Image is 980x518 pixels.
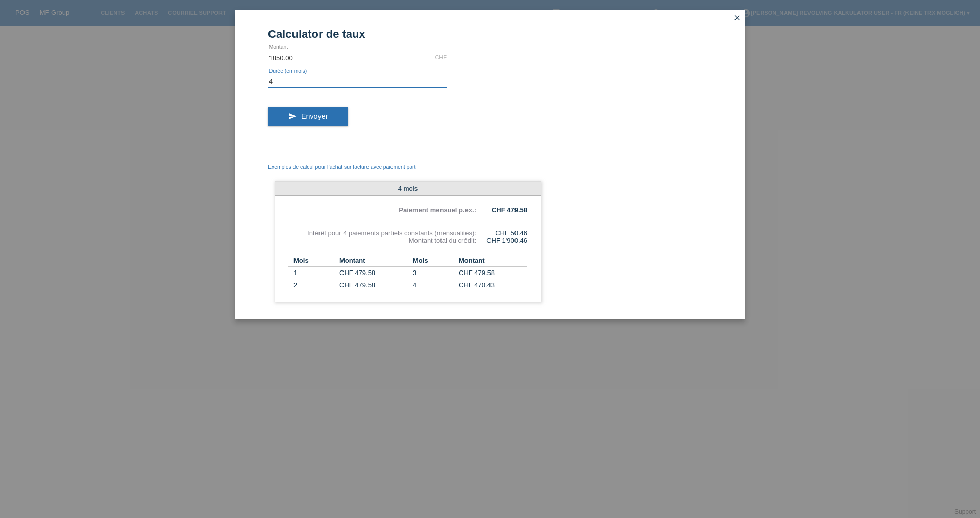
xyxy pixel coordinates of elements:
div: CHF 1'900.46 [476,237,527,244]
button: send Envoyer [268,107,348,126]
td: 2 [288,279,339,291]
td: 1 [288,267,339,279]
td: 4 [408,279,459,291]
div: 4 mois [275,182,541,196]
span: Envoyer [301,112,328,120]
div: Intérêt pour 4 paiements partiels constants (mensualités): [288,229,476,237]
b: CHF 479.58 [492,206,527,214]
a: close [730,13,744,24]
i: send [288,112,297,120]
td: CHF 470.43 [459,279,527,291]
td: CHF 479.58 [339,279,408,291]
td: 3 [408,267,459,279]
th: Mois [288,255,339,267]
div: CHF [435,54,447,60]
h1: Calculator de taux [268,28,712,40]
div: CHF 50.46 [476,229,527,237]
th: Mois [408,255,459,267]
i: close [733,14,741,22]
span: Exemples de calcul pour l’achat sur facture avec paiement parti [268,164,420,170]
td: CHF 479.58 [339,267,408,279]
th: Montant [459,255,527,267]
th: Montant [339,255,408,267]
b: Paiement mensuel p.ex.: [399,206,476,214]
div: Montant total du crédit: [288,237,476,244]
td: CHF 479.58 [459,267,527,279]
